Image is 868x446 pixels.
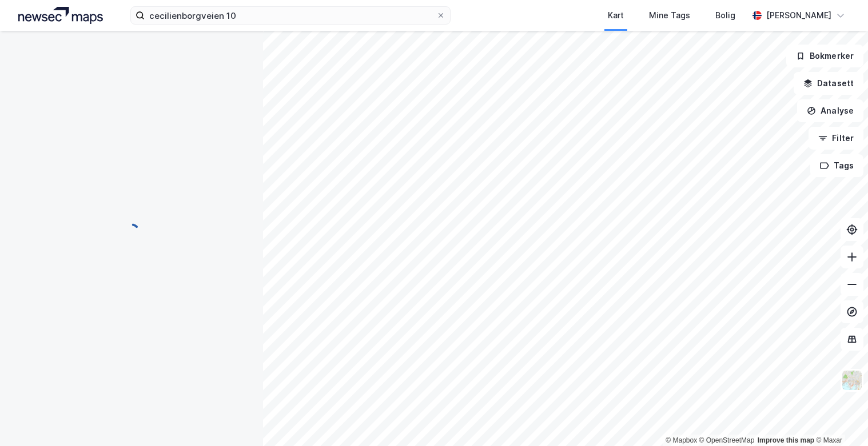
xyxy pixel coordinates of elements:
button: Datasett [794,72,863,95]
div: Mine Tags [649,9,690,22]
div: Kontrollprogram for chat [811,391,868,446]
img: logo.a4113a55bc3d86da70a041830d287a7e.svg [18,7,103,24]
img: Z [841,369,863,391]
div: [PERSON_NAME] [766,9,831,22]
div: Bolig [715,9,735,22]
a: Mapbox [666,436,697,444]
button: Bokmerker [786,45,863,67]
button: Filter [809,127,863,150]
img: spinner.a6d8c91a73a9ac5275cf975e30b51cfb.svg [122,223,141,241]
iframe: Chat Widget [811,391,868,446]
a: Improve this map [758,436,814,444]
button: Tags [810,154,863,177]
div: Kart [608,9,624,22]
input: Søk på adresse, matrikkel, gårdeiere, leietakere eller personer [145,7,436,24]
button: Analyse [797,99,863,122]
a: OpenStreetMap [699,436,755,444]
